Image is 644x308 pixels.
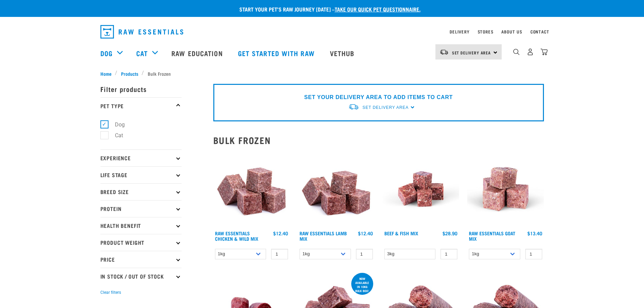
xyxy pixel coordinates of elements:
a: Get started with Raw [231,40,323,67]
div: now available in 10kg bulk box! [351,274,373,296]
img: van-moving.png [348,103,359,111]
input: 1 [440,249,457,259]
nav: breadcrumbs [100,70,544,77]
p: Price [100,251,182,268]
div: $12.40 [358,231,373,236]
p: Pet Type [100,97,182,114]
p: SET YOUR DELIVERY AREA TO ADD ITEMS TO CART [304,93,453,101]
a: take our quick pet questionnaire. [335,7,421,10]
a: Vethub [323,40,363,67]
p: Filter products [100,80,182,97]
p: Health Benefit [100,217,182,234]
p: Life Stage [100,166,182,183]
h2: Bulk Frozen [213,135,544,145]
img: van-moving.png [439,49,449,55]
span: Products [121,70,138,77]
a: Home [100,70,115,77]
p: In Stock / Out Of Stock [100,268,182,285]
div: $28.90 [443,231,457,236]
img: ?1041 RE Lamb Mix 01 [298,151,375,228]
a: Delivery [450,30,469,33]
img: Goat M Ix 38448 [467,151,544,228]
span: Set Delivery Area [452,51,491,54]
div: $12.40 [273,231,288,236]
input: 1 [271,249,288,259]
input: 1 [525,249,542,259]
a: Raw Essentials Chicken & Wild Mix [215,232,258,240]
p: Product Weight [100,234,182,251]
div: $13.40 [527,231,542,236]
a: Contact [530,30,549,33]
p: Experience [100,149,182,166]
input: 1 [356,249,373,259]
span: Set Delivery Area [362,105,408,110]
label: Dog [104,120,127,129]
a: Beef & Fish Mix [384,232,418,234]
button: Clear filters [100,289,121,295]
a: Cat [136,48,148,58]
a: About Us [501,30,522,33]
img: Pile Of Cubed Chicken Wild Meat Mix [213,151,290,228]
img: Raw Essentials Logo [100,25,183,39]
a: Products [117,70,142,77]
label: Cat [104,131,126,140]
nav: dropdown navigation [95,22,549,41]
a: Stores [478,30,494,33]
a: Dog [100,48,113,58]
img: Beef Mackerel 1 [383,151,459,228]
img: home-icon@2x.png [541,48,548,55]
p: Protein [100,200,182,217]
a: Raw Essentials Goat Mix [469,232,515,240]
a: Raw Education [165,40,231,67]
img: user.png [527,48,534,55]
a: Raw Essentials Lamb Mix [300,232,347,240]
img: home-icon-1@2x.png [513,49,520,55]
p: Breed Size [100,183,182,200]
span: Home [100,70,112,77]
